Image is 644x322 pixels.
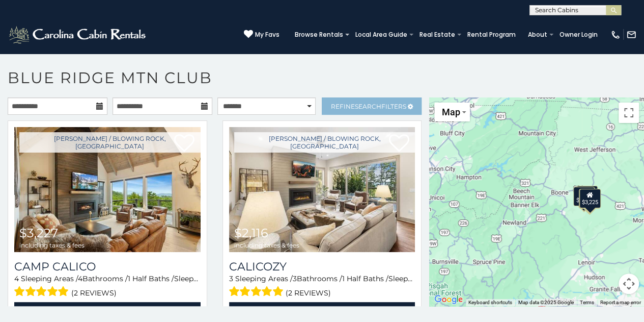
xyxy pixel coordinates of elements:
div: $1,346 [573,186,595,206]
button: Map camera controls [619,274,639,294]
span: 8 [413,274,417,283]
span: including taxes & fees [234,242,299,249]
span: Map [441,107,460,117]
span: $2,116 [234,226,268,240]
span: (2 reviews) [71,286,117,300]
div: Sleeping Areas / Bathrooms / Sleeps: [229,274,415,300]
button: Keyboard shortcuts [468,299,512,306]
span: $3,227 [19,226,58,240]
a: Real Estate [414,28,460,42]
span: 8 [199,274,203,283]
span: including taxes & fees [19,242,85,249]
button: Change map style [434,103,470,121]
span: 4 [14,274,19,283]
span: 3 [229,274,233,283]
a: Terms (opens in new tab) [580,300,594,305]
span: Map data ©2025 Google [518,300,574,305]
a: Camp Calico [14,260,201,274]
a: [PERSON_NAME] / Blowing Rock, [GEOGRAPHIC_DATA] [19,132,201,153]
span: 1 Half Baths / [342,274,388,283]
img: White-1-2.png [8,24,149,45]
a: Browse Rentals [290,28,348,42]
div: Sleeping Areas / Bathrooms / Sleeps: [14,274,201,300]
a: Local Area Guide [350,28,412,42]
span: 1 Half Baths / [128,274,174,283]
a: About [523,28,552,42]
div: $3,225 [579,189,601,208]
a: RefineSearchFilters [322,97,422,115]
a: My Favs [244,30,279,40]
a: Calicozy $2,116 including taxes & fees [229,127,415,252]
img: Camp Calico [14,127,201,252]
span: My Favs [255,30,279,39]
a: Open this area in Google Maps (opens a new window) [432,293,465,306]
span: (2 reviews) [286,286,331,300]
img: Google [432,293,465,306]
span: Refine Filters [331,103,406,110]
a: Calicozy [229,260,415,274]
span: Search [355,103,381,110]
img: Calicozy [229,127,415,252]
a: [PERSON_NAME] / Blowing Rock, [GEOGRAPHIC_DATA] [234,132,415,153]
span: 3 [293,274,297,283]
a: Owner Login [554,28,603,42]
img: mail-regular-white.png [626,30,636,40]
div: $1,948 [576,185,598,205]
button: Toggle fullscreen view [619,103,639,123]
a: Rental Program [462,28,521,42]
a: Report a map error [600,300,641,305]
img: phone-regular-white.png [610,30,621,40]
a: Camp Calico $3,227 including taxes & fees [14,127,201,252]
span: 4 [78,274,82,283]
